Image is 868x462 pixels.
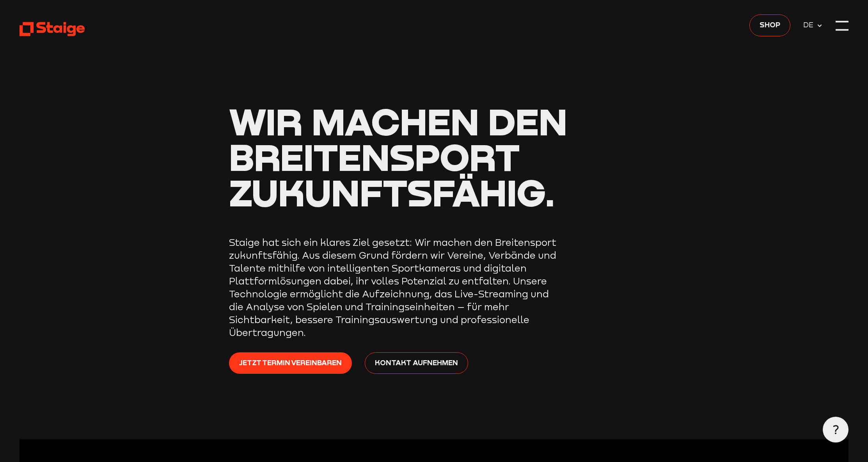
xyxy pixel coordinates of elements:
span: Jetzt Termin vereinbaren [239,357,342,368]
a: Jetzt Termin vereinbaren [229,352,352,374]
span: Wir machen den Breitensport zukunftsfähig. [229,98,567,215]
span: DE [803,20,817,31]
p: Staige hat sich ein klares Ziel gesetzt: Wir machen den Breitensport zukunftsfähig. Aus diesem Gr... [229,236,561,339]
a: Shop [749,14,790,36]
span: Kontakt aufnehmen [375,357,458,368]
a: Kontakt aufnehmen [365,352,468,374]
span: Shop [760,19,780,30]
iframe: chat widget [835,219,860,243]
